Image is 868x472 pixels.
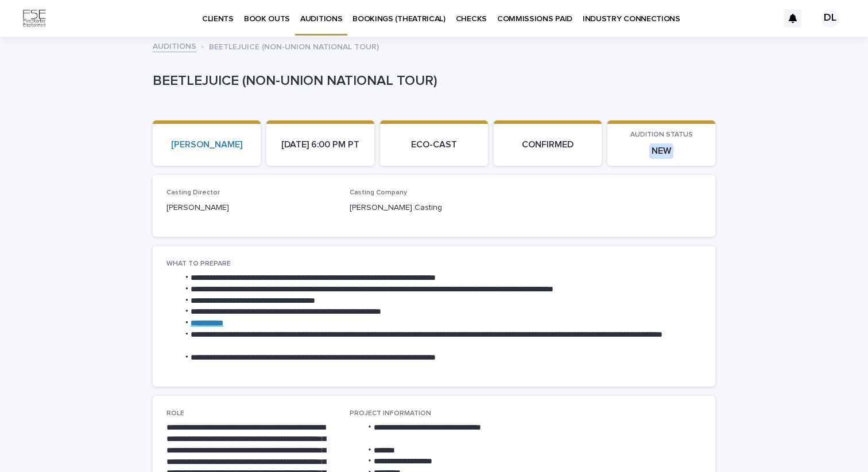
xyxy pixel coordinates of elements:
[166,260,231,267] span: WHAT TO PREPARE
[273,139,367,150] p: [DATE] 6:00 PM PT
[649,143,673,159] div: NEW
[209,40,379,52] p: BEETLEJUICE (NON-UNION NATIONAL TOUR)
[153,73,711,89] p: BEETLEJUICE (NON-UNION NATIONAL TOUR)
[166,189,220,196] span: Casting Director
[501,139,595,150] p: CONFIRMED
[166,410,184,417] span: ROLE
[350,202,519,214] p: [PERSON_NAME] Casting
[166,202,336,214] p: [PERSON_NAME]
[153,39,196,52] a: AUDITIONS
[821,9,839,28] div: DL
[350,189,407,196] span: Casting Company
[350,410,431,417] span: PROJECT INFORMATION
[171,139,242,150] a: [PERSON_NAME]
[387,139,481,150] p: ECO-CAST
[630,131,693,138] span: AUDITION STATUS
[23,7,46,30] img: Km9EesSdRbS9ajqhBzyo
